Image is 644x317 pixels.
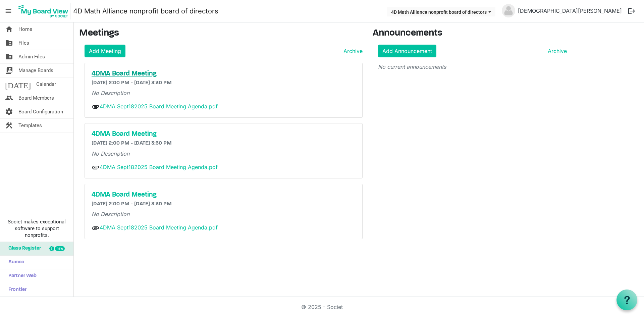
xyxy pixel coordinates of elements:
a: Archive [545,47,567,55]
span: switch_account [5,64,13,77]
span: Sumac [5,256,24,269]
a: My Board View Logo [16,3,73,19]
span: construction [5,119,13,132]
span: Calendar [36,77,56,91]
a: 4DMA Sept182025 Board Meeting Agenda.pdf [100,103,218,110]
span: Admin Files [18,50,45,63]
h3: Meetings [79,28,363,39]
span: Glass Register [5,242,41,255]
span: home [5,22,13,36]
h6: [DATE] 2:00 PM - [DATE] 3:30 PM [92,140,356,147]
a: 4DMA Board Meeting [92,130,356,138]
span: Frontier [5,283,26,297]
a: 4DMA Board Meeting [92,70,356,78]
span: [DATE] [5,77,31,91]
div: new [55,246,65,251]
a: Add Meeting [85,45,125,57]
span: settings [5,105,13,118]
button: logout [625,4,639,18]
h3: Announcements [373,28,572,39]
a: [DEMOGRAPHIC_DATA][PERSON_NAME] [515,4,625,17]
span: Board Members [18,91,54,105]
span: menu [2,5,15,17]
span: Home [18,22,32,36]
span: Manage Boards [18,64,53,77]
button: 4D Math Alliance nonprofit board of directors dropdownbutton [387,7,495,16]
span: Files [18,36,29,50]
a: 4DMA Board Meeting [92,191,356,199]
a: Archive [341,47,363,55]
span: Partner Web [5,269,37,283]
p: No Description [92,89,356,97]
a: 4D Math Alliance nonprofit board of directors [73,4,218,18]
p: No Description [92,210,356,218]
p: No Description [92,150,356,158]
a: Add Announcement [378,45,436,57]
span: folder_shared [5,36,13,50]
span: Board Configuration [18,105,63,118]
span: people [5,91,13,105]
span: Societ makes exceptional software to support nonprofits. [3,218,70,239]
span: attachment [92,224,100,232]
a: © 2025 - Societ [301,304,343,310]
span: Templates [18,119,42,132]
img: no-profile-picture.svg [502,4,515,17]
span: folder_shared [5,50,13,63]
p: No current announcements [378,63,567,71]
img: My Board View Logo [16,3,70,19]
span: attachment [92,103,100,111]
a: 4DMA Sept182025 Board Meeting Agenda.pdf [100,164,218,170]
span: attachment [92,163,100,171]
a: 4DMA Sept182025 Board Meeting Agenda.pdf [100,224,218,231]
h6: [DATE] 2:00 PM - [DATE] 3:30 PM [92,201,356,207]
h6: [DATE] 2:00 PM - [DATE] 3:30 PM [92,80,356,86]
